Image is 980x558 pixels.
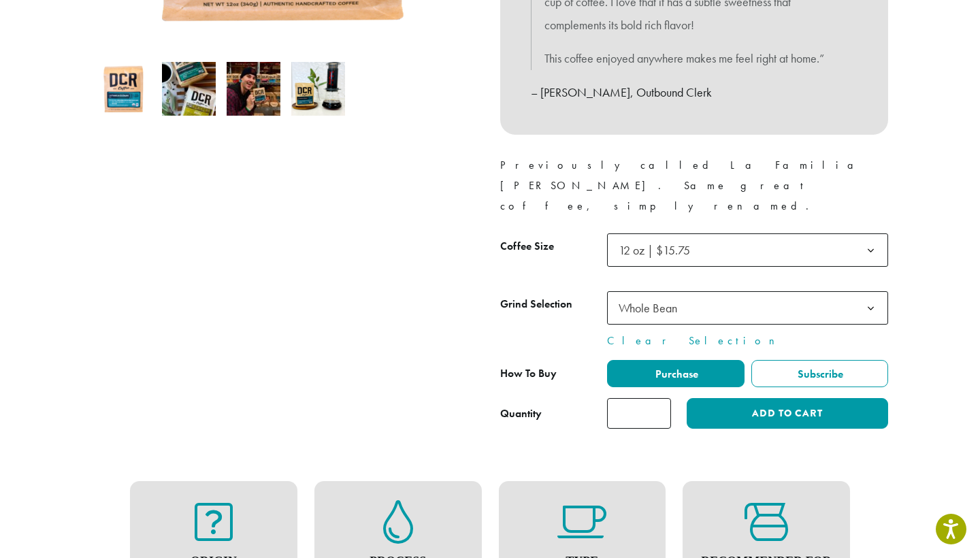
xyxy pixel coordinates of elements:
[500,295,607,314] label: Grind Selection
[531,81,857,104] p: – [PERSON_NAME], Outbound Clerk
[607,291,888,325] span: Whole Bean
[613,237,704,263] span: 12 oz | $15.75
[500,237,607,257] label: Coffee Size
[291,62,345,116] img: Peru - Image 4
[227,62,280,116] img: Peru - Image 3
[796,367,843,381] span: Subscribe
[607,333,888,349] a: Clear Selection
[500,155,888,216] p: Previously called La Familia [PERSON_NAME]. Same great coffee, simply renamed.
[500,366,557,380] span: How To Buy
[687,398,888,429] button: Add to cart
[97,62,151,116] img: La Familia Guzman by Dillanos Coffee Roasters
[619,300,677,316] span: Whole Bean
[653,367,698,381] span: Purchase
[500,406,542,422] div: Quantity
[544,47,844,70] p: This coffee enjoyed anywhere makes me feel right at home.”
[619,242,690,258] span: 12 oz | $15.75
[162,62,216,116] img: Peru - Image 2
[607,398,671,429] input: Product quantity
[613,295,691,321] span: Whole Bean
[607,233,888,267] span: 12 oz | $15.75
